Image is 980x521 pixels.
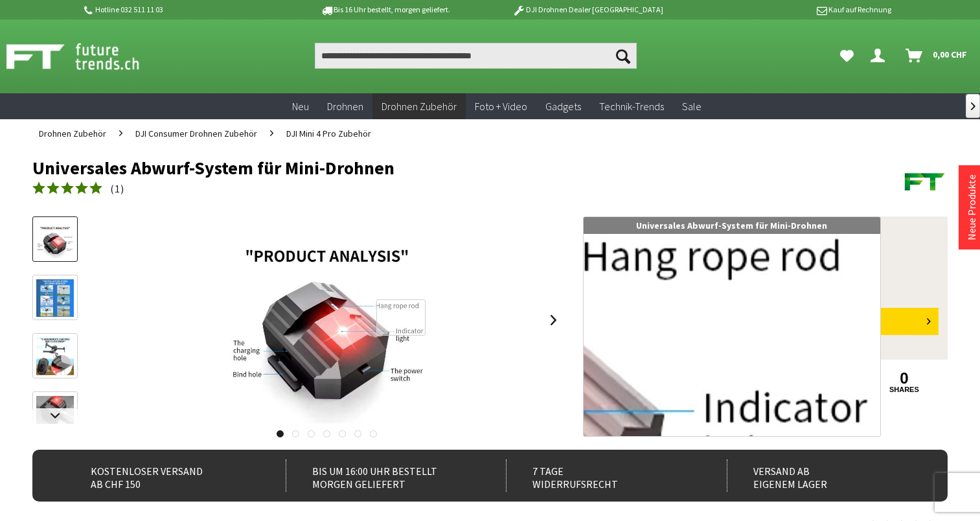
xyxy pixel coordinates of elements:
a: Drohnen Zubehör [32,119,113,148]
a: Dein Konto [865,43,895,69]
a: Foto + Video [466,93,536,120]
a: (1) [32,181,124,197]
a: Warenkorb [900,43,974,69]
img: Vorschau: Universales Abwurf-System für Mini-Drohnen [37,221,73,259]
a: 0 [862,371,946,386]
span: ( ) [110,182,124,195]
span: Drohnen [327,100,363,113]
h1: Universales Abwurf-System für Mini-Drohnen [32,158,764,178]
p: Bis 16 Uhr bestellt, morgen geliefert. [284,2,486,17]
img: Universales Abwurf-System für Mini-Drohnen [229,216,426,424]
button: Suchen [610,43,637,69]
div: 7 Tage Widerrufsrecht [506,459,700,492]
p: Kauf auf Rechnung [689,2,891,17]
a: Meine Favoriten [834,43,860,69]
span: Sale [682,100,701,113]
span: Drohnen Zubehör [39,128,106,139]
img: Shop Futuretrends - zur Startseite wechseln [6,40,168,73]
a: Gadgets [536,93,590,120]
span: Neu [292,100,309,113]
div: Bis um 16:00 Uhr bestellt Morgen geliefert [286,459,480,492]
img: Futuretrends [902,158,948,203]
input: Produkt, Marke, Kategorie, EAN, Artikelnummer… [315,43,637,69]
a: shares [862,386,946,394]
a: Sale [673,93,711,120]
span: Universales Abwurf-System für Mini-Drohnen [636,220,827,231]
a: DJI Consumer Drohnen Zubehör [129,119,264,148]
a: Drohnen Zubehör [372,93,466,120]
span: 1 [115,182,120,195]
span: Foto + Video [475,100,527,113]
div: Kostenloser Versand ab CHF 150 [65,459,259,492]
a: Drohnen [318,93,372,120]
div: Versand ab eigenem Lager [727,459,921,492]
span: Gadgets [545,100,581,113]
span: Drohnen Zubehör [382,100,457,113]
span: DJI Mini 4 Pro Zubehör [286,128,371,139]
span: DJI Consumer Drohnen Zubehör [135,128,257,139]
p: Hotline 032 511 11 03 [82,2,284,17]
span:  [971,102,975,110]
span: Technik-Trends [599,100,664,113]
a: Technik-Trends [590,93,673,120]
a: Neu [283,93,318,120]
a: Neue Produkte [965,174,978,240]
span: 0,00 CHF [933,44,967,65]
p: DJI Drohnen Dealer [GEOGRAPHIC_DATA] [486,2,689,17]
a: DJI Mini 4 Pro Zubehör [280,119,378,148]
